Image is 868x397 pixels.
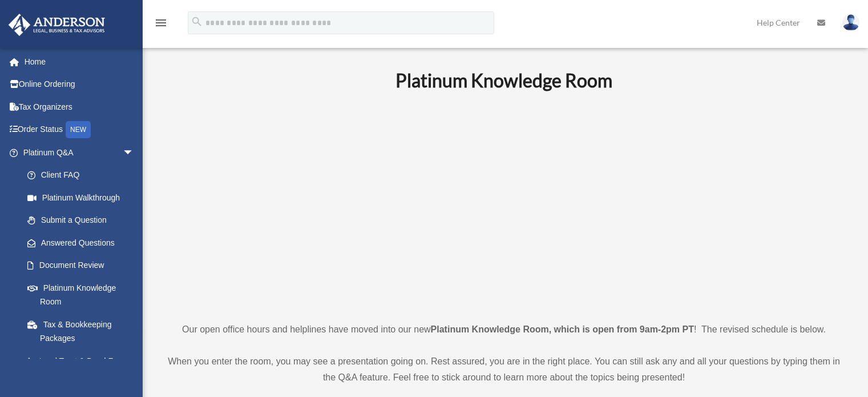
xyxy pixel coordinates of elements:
[842,14,859,31] img: User Pic
[66,121,91,138] div: NEW
[16,276,146,313] a: Platinum Knowledge Room
[154,20,168,30] a: menu
[191,15,203,28] i: search
[123,141,146,165] span: arrow_drop_down
[5,14,108,36] img: Anderson Advisors Platinum Portal
[16,231,151,254] a: Answered Questions
[431,324,694,334] strong: Platinum Knowledge Room, which is open from 9am-2pm PT
[8,73,151,96] a: Online Ordering
[395,69,612,91] b: Platinum Knowledge Room
[8,95,151,118] a: Tax Organizers
[163,354,845,386] p: When you enter the room, you may see a presentation going on. Rest assured, you are in the right ...
[154,16,168,30] i: menu
[163,322,845,338] p: Our open office hours and helplines have moved into our new ! The revised schedule is below.
[16,350,151,372] a: Land Trust & Deed Forum
[16,313,151,350] a: Tax & Bookkeeping Packages
[16,186,151,209] a: Platinum Walkthrough
[333,107,675,300] iframe: 231110_Toby_KnowledgeRoom
[16,164,151,187] a: Client FAQ
[8,141,151,164] a: Platinum Q&Aarrow_drop_down
[16,254,151,277] a: Document Review
[16,209,151,232] a: Submit a Question
[8,118,151,142] a: Order StatusNEW
[8,50,151,73] a: Home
